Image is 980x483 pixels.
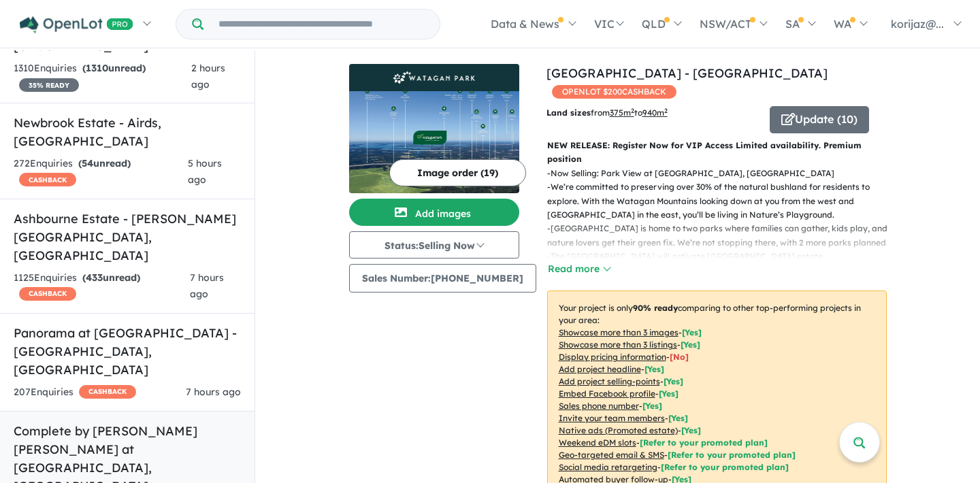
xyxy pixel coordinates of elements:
[642,401,662,411] span: [ Yes ]
[206,10,437,39] input: Try estate name, suburb, builder or developer
[559,339,677,350] u: Showcase more than 3 listings
[631,107,634,114] sup: 2
[559,450,664,460] u: Geo-targeted email & SMS
[559,401,639,411] u: Sales phone number
[78,157,131,169] strong: ( unread)
[349,264,536,293] button: Sales Number:[PHONE_NUMBER]
[79,385,136,399] span: CASHBACK
[634,107,668,118] span: to
[547,180,898,222] p: - We’re committed to preserving over 30% of the natural bushland for residents to explore. With t...
[664,376,683,386] span: [ Yes ]
[642,107,668,118] u: 940 m
[19,287,76,301] span: CASHBACK
[682,327,702,337] span: [ Yes ]
[770,106,869,133] button: Update (10)
[547,139,887,167] p: NEW RELEASE: Register Now for VIP Access Limited availability. Premium position
[349,91,519,193] img: Watagan Park Estate - Cooranbong
[559,352,666,362] u: Display pricing information
[664,107,668,114] sup: 2
[389,159,526,186] button: Image order (19)
[559,388,655,399] u: Embed Facebook profile
[559,364,641,374] u: Add project headline
[14,270,190,303] div: 1125 Enquir ies
[14,210,241,265] h5: Ashbourne Estate - [PERSON_NAME][GEOGRAPHIC_DATA] , [GEOGRAPHIC_DATA]
[559,437,636,448] u: Weekend eDM slots
[681,425,701,435] span: [Yes]
[559,376,660,386] u: Add project selling-points
[547,261,611,277] button: Read more
[661,462,789,472] span: [Refer to your promoted plan]
[546,107,591,118] b: Land sizes
[681,339,700,350] span: [ Yes ]
[546,106,759,120] p: from
[670,352,689,362] span: [ No ]
[552,85,676,99] span: OPENLOT $ 200 CASHBACK
[559,462,657,472] u: Social media retargeting
[349,199,519,226] button: Add images
[82,62,146,74] strong: ( unread)
[644,364,664,374] span: [ Yes ]
[14,114,241,150] h5: Newbrook Estate - Airds , [GEOGRAPHIC_DATA]
[19,78,79,92] span: 35 % READY
[640,437,768,448] span: [Refer to your promoted plan]
[14,61,191,93] div: 1310 Enquir ies
[349,64,519,193] a: Watagan Park Estate - Cooranbong LogoWatagan Park Estate - Cooranbong
[349,231,519,259] button: Status:Selling Now
[610,107,634,118] u: 375 m
[547,250,898,291] p: - The [GEOGRAPHIC_DATA] will activate [GEOGRAPHIC_DATA] estate, [GEOGRAPHIC_DATA] and it’s surrou...
[668,413,688,423] span: [ Yes ]
[14,384,136,401] div: 207 Enquir ies
[190,271,224,300] span: 7 hours ago
[355,69,514,86] img: Watagan Park Estate - Cooranbong Logo
[659,388,679,399] span: [ Yes ]
[20,16,133,33] img: Openlot PRO Logo White
[19,173,76,186] span: CASHBACK
[633,303,678,313] b: 90 % ready
[186,386,241,398] span: 7 hours ago
[547,167,898,180] p: - Now Selling: Park View at [GEOGRAPHIC_DATA], [GEOGRAPHIC_DATA]
[188,157,222,186] span: 5 hours ago
[546,65,828,81] a: [GEOGRAPHIC_DATA] - [GEOGRAPHIC_DATA]
[14,324,241,379] h5: Panorama at [GEOGRAPHIC_DATA] - [GEOGRAPHIC_DATA] , [GEOGRAPHIC_DATA]
[82,271,140,284] strong: ( unread)
[191,62,225,90] span: 2 hours ago
[891,17,944,31] span: korijaz@...
[559,413,665,423] u: Invite your team members
[559,425,678,435] u: Native ads (Promoted estate)
[547,222,898,250] p: - [GEOGRAPHIC_DATA] is home to two parks where families can gather, kids play, and nature lovers ...
[559,327,679,337] u: Showcase more than 3 images
[86,62,108,74] span: 1310
[86,271,103,284] span: 433
[668,450,796,460] span: [Refer to your promoted plan]
[82,157,93,169] span: 54
[14,156,188,188] div: 272 Enquir ies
